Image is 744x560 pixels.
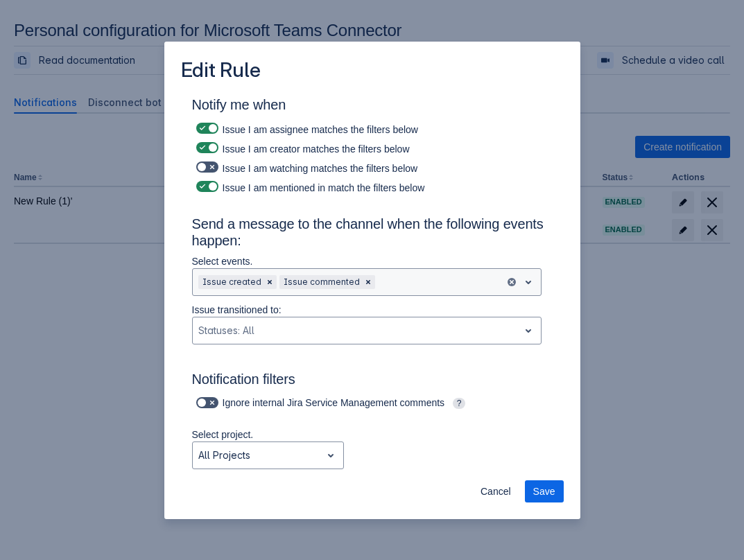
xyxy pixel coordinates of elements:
h3: Notification filters [192,371,553,393]
button: clear [506,277,517,288]
h3: Notify me when [192,96,553,119]
div: Issue I am creator matches the filters below [192,138,553,157]
div: Ignore internal Jira Service Management comments [192,393,525,412]
p: Select project. [192,428,345,441]
div: Remove Issue commented [361,275,375,289]
button: Cancel [472,480,519,502]
h3: Send a message to the channel when the following events happen: [192,216,553,254]
span: Clear [363,277,374,288]
p: Select events. [192,254,542,268]
div: Remove Issue created [263,275,277,289]
p: Issue transitioned to: [192,303,542,317]
span: open [520,274,537,290]
span: open [520,322,537,339]
div: Issue I am assignee matches the filters below [192,119,553,138]
span: ? [453,398,466,409]
div: Issue I am mentioned in match the filters below [192,177,553,196]
div: Issue created [198,275,263,289]
span: Cancel [481,480,511,502]
span: open [322,447,339,464]
div: Issue commented [279,275,361,289]
h3: Edit Rule [181,58,261,85]
button: Save [525,480,564,502]
span: Save [533,480,555,502]
div: Issue I am watching matches the filters below [192,157,553,177]
span: Clear [264,277,275,288]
